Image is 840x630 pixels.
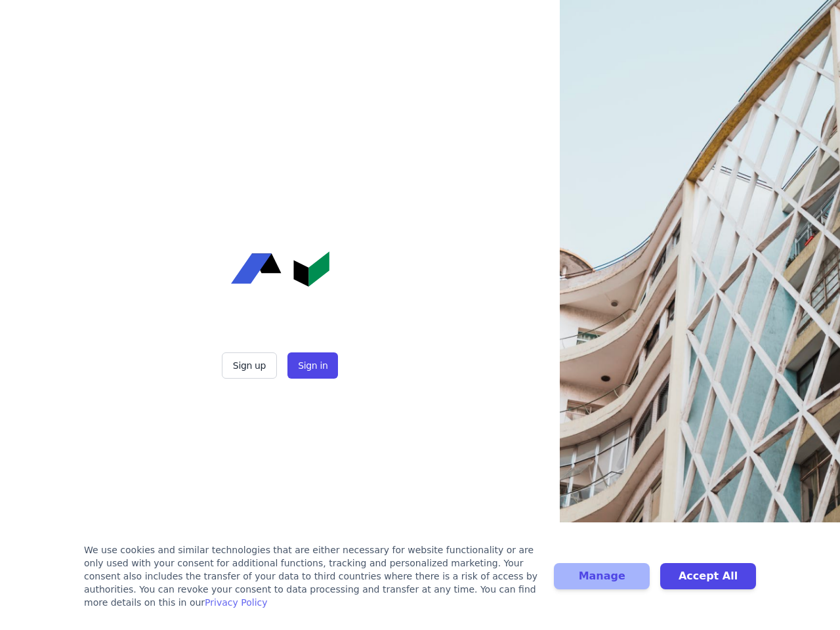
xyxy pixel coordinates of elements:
button: Accept All [660,563,756,589]
button: Sign up [222,352,277,379]
button: Sign in [287,352,338,379]
img: Concular [231,251,329,287]
a: Privacy Policy [205,597,267,608]
div: We use cookies and similar technologies that are either necessary for website functionality or ar... [84,543,538,609]
button: Manage [554,563,650,589]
